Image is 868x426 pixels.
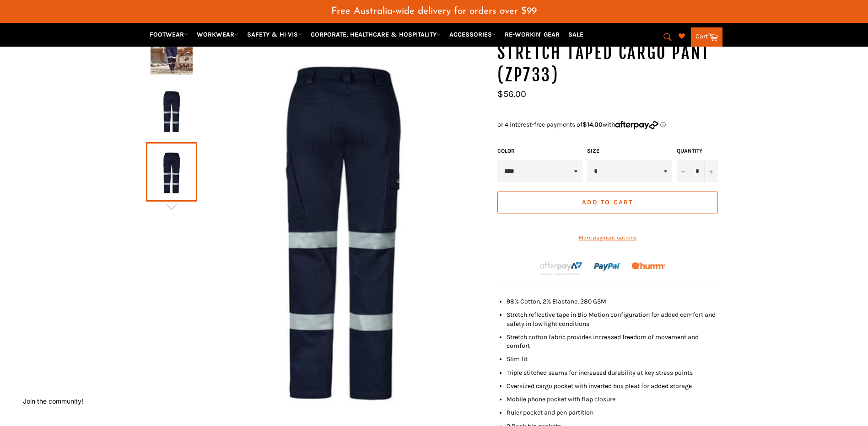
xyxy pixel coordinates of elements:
li: Slim fit [507,355,722,363]
li: Ruler pocket and pen partition [507,408,722,417]
li: Triple stitched seams for increased durability at key stress points [507,368,722,377]
a: ACCESSORIES [446,27,500,43]
a: SALE [565,27,587,43]
a: CORPORATE, HEALTHCARE & HOSPITALITY [307,27,444,43]
button: Join the community! [23,397,83,405]
img: Humm_core_logo_RGB-01_300x60px_small_195d8312-4386-4de7-b182-0ef9b6303a37.png [631,262,665,269]
img: SYZMIK Womens Essential Stretch Taped Cargo Pant (ZP733) - Workin' Gear [151,85,193,136]
h1: SYZMIK Womens Essential Stretch Taped Cargo Pant (ZP733) [497,19,722,87]
a: WORKWEAR [193,27,242,43]
span: Add to Cart [582,198,633,206]
label: Size [587,147,672,155]
button: Reduce item quantity by one [677,160,690,182]
span: Free Australia-wide delivery for orders over $99 [331,6,537,16]
img: Afterpay-Logo-on-dark-bg_large.png [539,261,583,276]
a: SAFETY & HI VIS [243,27,306,43]
label: Quantity [677,147,718,155]
a: FOOTWEAR [146,27,192,43]
li: Mobile phone pocket with flap closure [507,395,722,404]
a: RE-WORKIN' GEAR [501,27,563,43]
li: Stretch cotton fabric provides increased freedom of movement and comfort [507,333,722,351]
a: More payment options [497,234,718,242]
li: Stretch reflective tape in Bio Motion configuration for added comfort and safety in low light con... [507,310,722,328]
img: SYZMIK Womens Essential Stretch Taped Cargo Pant (ZP733) - Workin' Gear [151,24,193,75]
button: Add to Cart [497,192,718,213]
li: Oversized cargo pocket with inverted box pleat for added storage [507,382,722,390]
label: Color [497,147,582,155]
li: 98% Cotton, 2% Elastane, 280 GSM [507,297,722,306]
img: paypal.png [594,253,621,280]
span: $56.00 [497,89,526,99]
button: Increase item quantity by one [704,160,718,182]
a: Cart [691,27,722,47]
